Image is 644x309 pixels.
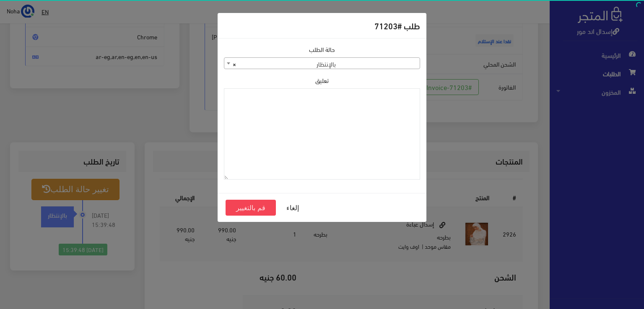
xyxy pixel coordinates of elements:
span: × [233,58,236,70]
h5: طلب #71203 [374,19,420,32]
label: تعليق [315,76,329,85]
label: حالة الطلب [309,45,335,54]
button: إلغاء [276,200,309,216]
span: بالإنتظار [224,57,420,69]
button: قم بالتغيير [226,200,276,216]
